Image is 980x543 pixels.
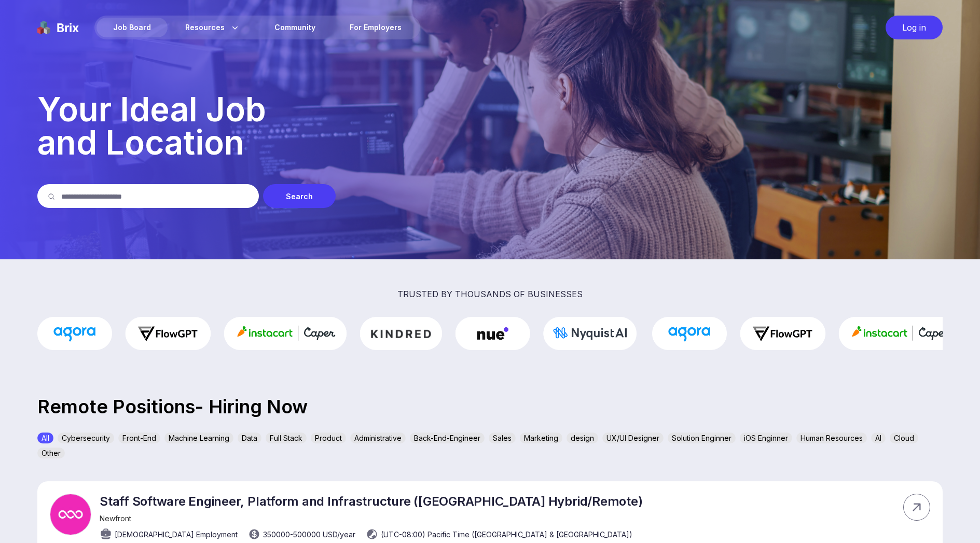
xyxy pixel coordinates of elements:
[796,433,867,443] div: Human Resources
[96,18,168,37] div: Job Board
[333,18,418,37] a: For Employers
[890,433,918,443] div: Cloud
[100,514,131,523] span: Newfront
[115,529,238,540] span: [DEMOGRAPHIC_DATA] Employment
[567,433,598,443] div: design
[238,433,261,443] div: Data
[668,433,736,443] div: Solution Enginner
[100,494,642,509] p: Staff Software Engineer, Platform and Infrastructure ([GEOGRAPHIC_DATA] Hybrid/Remote)
[37,93,943,159] p: Your Ideal Job and Location
[37,433,53,443] div: All
[350,433,406,443] div: Administrative
[886,16,943,39] div: Log in
[263,529,355,540] span: 350000 - 500000 USD /year
[410,433,485,443] div: Back-End-Engineer
[164,433,233,443] div: Machine Learning
[871,433,886,443] div: AI
[169,18,257,37] div: Resources
[258,18,332,37] a: Community
[263,184,336,208] div: Search
[58,433,114,443] div: Cybersecurity
[37,448,65,458] div: Other
[118,433,160,443] div: Front-End
[381,529,632,540] span: (UTC-08:00) Pacific Time ([GEOGRAPHIC_DATA] & [GEOGRAPHIC_DATA])
[602,433,664,443] div: UX/UI Designer
[740,433,792,443] div: iOS Enginner
[489,433,516,443] div: Sales
[880,16,943,39] a: Log in
[520,433,562,443] div: Marketing
[311,433,346,443] div: Product
[266,433,307,443] div: Full Stack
